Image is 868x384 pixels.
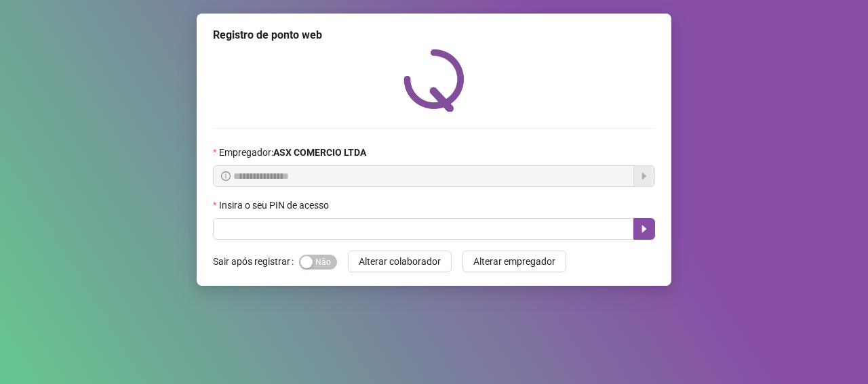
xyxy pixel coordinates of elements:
[348,251,452,272] button: Alterar colaborador
[403,49,465,112] img: QRPoint
[221,171,231,181] span: info-circle
[213,27,655,43] div: Registro de ponto web
[473,254,555,269] span: Alterar empregador
[273,147,366,158] strong: ASX COMERCIO LTDA
[639,223,650,234] span: caret-right
[219,145,366,160] span: Empregador :
[359,254,441,269] span: Alterar colaborador
[462,251,566,272] button: Alterar empregador
[213,198,338,213] label: Insira o seu PIN de acesso
[213,251,299,272] label: Sair após registrar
